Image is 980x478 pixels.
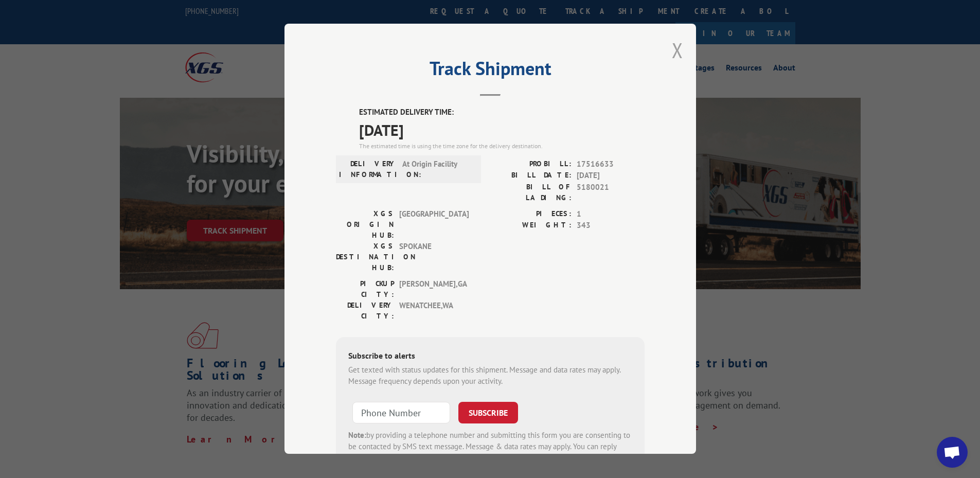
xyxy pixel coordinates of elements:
span: 1 [577,208,645,220]
span: 5180021 [577,182,645,203]
label: DELIVERY CITY: [336,300,394,322]
span: [GEOGRAPHIC_DATA] [399,208,469,241]
a: Open chat [937,437,968,468]
label: BILL OF LADING: [490,182,572,203]
input: Phone Number [352,402,450,423]
strong: Note: [348,430,366,440]
div: by providing a telephone number and submitting this form you are consenting to be contacted by SM... [348,430,632,465]
label: PICKUP CITY: [336,278,394,300]
label: WEIGHT: [490,220,572,232]
span: [DATE] [359,118,645,141]
label: XGS ORIGIN HUB: [336,208,394,241]
span: 17516633 [577,158,645,170]
label: XGS DESTINATION HUB: [336,241,394,273]
span: [PERSON_NAME] , GA [399,278,469,300]
label: DELIVERY INFORMATION: [339,158,397,180]
label: PROBILL: [490,158,572,170]
span: 343 [577,220,645,232]
span: SPOKANE [399,241,469,273]
div: Get texted with status updates for this shipment. Message and data rates may apply. Message frequ... [348,364,632,387]
span: [DATE] [577,170,645,182]
button: SUBSCRIBE [458,402,518,423]
h2: Track Shipment [336,61,645,81]
div: The estimated time is using the time zone for the delivery destination. [359,141,645,151]
label: PIECES: [490,208,572,220]
button: Close modal [672,37,683,64]
span: At Origin Facility [402,158,472,180]
label: ESTIMATED DELIVERY TIME: [359,107,645,119]
span: WENATCHEE , WA [399,300,469,322]
div: Subscribe to alerts [348,349,632,364]
label: BILL DATE: [490,170,572,182]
